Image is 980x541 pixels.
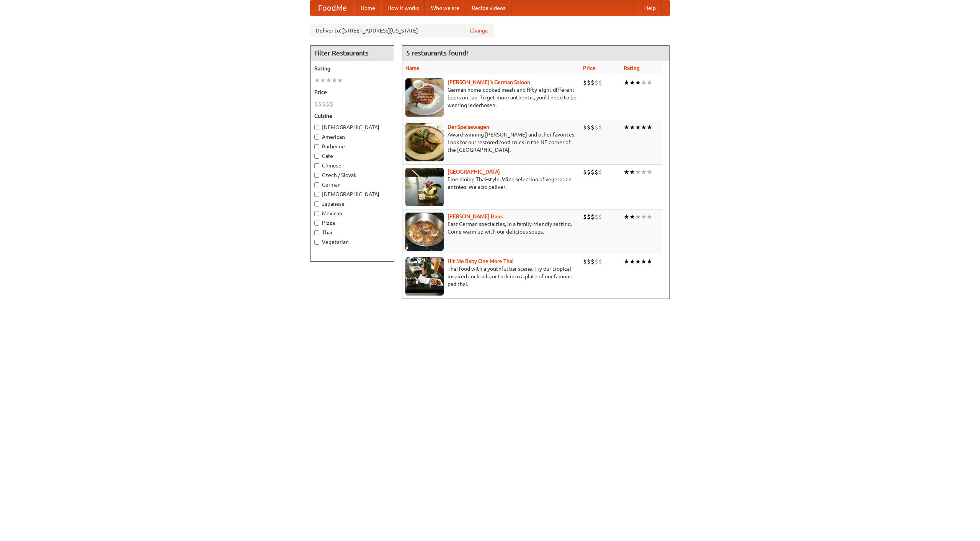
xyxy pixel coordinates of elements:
[314,133,390,141] label: American
[314,230,319,235] input: Thai
[591,123,595,132] li: $
[624,168,629,176] li: ★
[587,257,591,266] li: $
[314,200,390,208] label: Japanese
[314,125,319,130] input: [DEMOGRAPHIC_DATA]
[448,169,500,175] a: [GEOGRAPHIC_DATA]
[587,78,591,87] li: $
[326,76,332,84] li: ★
[629,123,635,132] li: ★
[647,257,652,266] li: ★
[314,143,390,150] label: Barbecue
[647,168,652,176] li: ★
[629,78,635,87] li: ★
[635,78,641,87] li: ★
[624,123,629,132] li: ★
[595,168,598,176] li: $
[629,213,635,221] li: ★
[314,88,390,96] h5: Price
[405,265,577,288] p: Thai food with a youthful bar scene. Try our tropical inspired cocktails, or tuck into a plate of...
[405,123,444,161] img: speisewagen.jpg
[587,123,591,132] li: $
[330,100,333,108] li: $
[405,257,444,296] img: babythai.jpg
[629,168,635,176] li: ★
[641,168,647,176] li: ★
[405,213,444,251] img: kohlhaus.jpg
[405,78,444,117] img: esthers.jpg
[591,78,595,87] li: $
[595,123,598,132] li: $
[647,123,652,132] li: ★
[624,213,629,221] li: ★
[314,76,320,84] li: ★
[591,213,595,221] li: $
[598,123,602,132] li: $
[314,135,319,140] input: American
[598,213,602,221] li: $
[591,168,595,176] li: $
[405,86,577,109] p: German home-cooked meals and fifty-eight different beers on tap. To get more authentic, you'd nee...
[583,78,587,87] li: $
[314,210,390,217] label: Mexican
[314,123,390,131] label: [DEMOGRAPHIC_DATA]
[425,0,465,16] a: Who we are
[314,192,319,197] input: [DEMOGRAPHIC_DATA]
[314,201,319,206] input: Japanese
[405,131,577,154] p: Award-winning [PERSON_NAME] and other favorites. Look for our restored food truck in the NE corne...
[641,78,647,87] li: ★
[583,213,587,221] li: $
[310,45,394,61] h4: Filter Restaurants
[624,65,640,71] a: Rating
[598,168,602,176] li: $
[595,213,598,221] li: $
[381,0,425,16] a: How it works
[314,182,319,187] input: German
[624,78,629,87] li: ★
[595,78,598,87] li: $
[641,257,647,266] li: ★
[448,258,514,264] a: Hit Me Baby One More Thai
[405,175,577,191] p: Fine dining Thai-style. Wide selection of vegetarian entrées. We also deliver.
[635,213,641,221] li: ★
[314,240,319,245] input: Vegetarian
[448,124,489,130] a: Der Speisewagen
[354,0,381,16] a: Home
[598,78,602,87] li: $
[314,65,390,72] h5: Rating
[406,49,468,57] ng-pluralize: 5 restaurants found!
[405,220,577,236] p: East German specialties, in a family-friendly setting. Come warm up with our delicious soups.
[314,100,318,108] li: $
[314,152,390,160] label: Cafe
[587,213,591,221] li: $
[314,221,319,226] input: Pizza
[314,163,319,168] input: Chinese
[583,168,587,176] li: $
[624,257,629,266] li: ★
[448,79,530,85] a: [PERSON_NAME]'s German Saloon
[647,78,652,87] li: ★
[583,65,596,71] a: Price
[320,76,326,84] li: ★
[647,213,652,221] li: ★
[310,0,354,16] a: FoodMe
[314,171,390,179] label: Czech / Slovak
[326,100,330,108] li: $
[314,112,390,120] h5: Cuisine
[318,100,322,108] li: $
[583,257,587,266] li: $
[638,0,662,16] a: Help
[595,257,598,266] li: $
[332,76,337,84] li: ★
[635,257,641,266] li: ★
[314,173,319,178] input: Czech / Slovak
[598,257,602,266] li: $
[314,154,319,159] input: Cafe
[405,65,420,71] a: Name
[591,257,595,266] li: $
[635,123,641,132] li: ★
